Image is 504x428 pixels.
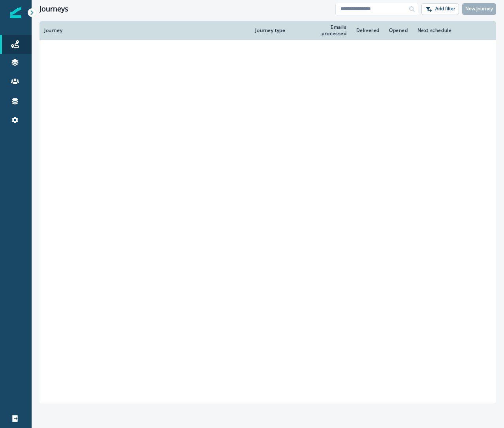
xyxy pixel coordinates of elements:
[255,27,297,34] div: Journey type
[389,27,408,34] div: Opened
[462,3,496,15] button: New journey
[465,6,493,11] p: New journey
[417,27,474,34] div: Next schedule
[435,6,455,11] p: Add filter
[10,7,21,18] img: Inflection
[44,27,246,34] div: Journey
[306,24,346,37] div: Emails processed
[356,27,380,34] div: Delivered
[421,3,459,15] button: Add filter
[39,5,68,13] h1: Journeys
